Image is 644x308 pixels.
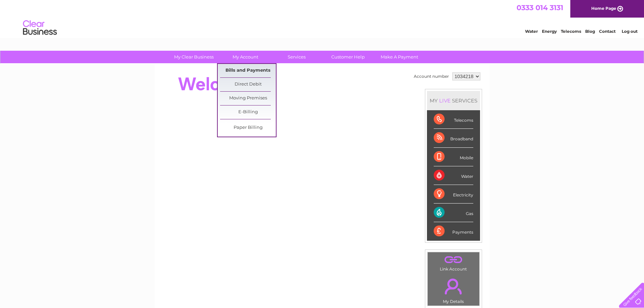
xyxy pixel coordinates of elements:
[434,148,473,166] div: Mobile
[434,129,473,147] div: Broadband
[434,110,473,129] div: Telecoms
[434,222,473,240] div: Payments
[220,64,276,77] a: Bills and Payments
[23,18,57,38] img: logo.png
[438,97,452,104] div: LIVE
[599,29,616,34] a: Contact
[220,78,276,91] a: Direct Debit
[434,204,473,222] div: Gas
[163,4,482,33] div: Clear Business is a trading name of Verastar Limited (registered in [GEOGRAPHIC_DATA] No. 3667643...
[561,29,581,34] a: Telecoms
[427,273,480,306] td: My Details
[525,29,538,34] a: Water
[220,105,276,119] a: E-Billing
[427,252,480,273] td: Link Account
[320,51,376,63] a: Customer Help
[542,29,557,34] a: Energy
[220,92,276,105] a: Moving Premises
[217,51,273,63] a: My Account
[427,91,480,110] div: MY SERVICES
[585,29,595,34] a: Blog
[622,29,638,34] a: Log out
[220,121,276,135] a: Paper Billing
[429,275,478,298] a: .
[412,71,451,82] td: Account number
[434,166,473,185] div: Water
[372,51,427,63] a: Make A Payment
[166,51,222,63] a: My Clear Business
[429,254,478,266] a: .
[269,51,325,63] a: Services
[517,3,563,12] a: 0333 014 3131
[434,185,473,204] div: Electricity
